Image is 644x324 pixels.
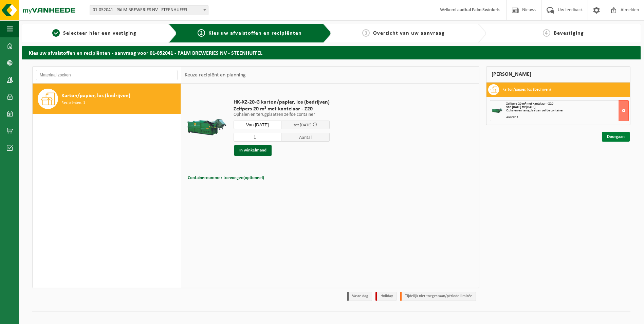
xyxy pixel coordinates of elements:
h2: Kies uw afvalstoffen en recipiënten - aanvraag voor 01-052041 - PALM BREWERIES NV - STEENHUFFEL [22,46,641,59]
strong: Laadhal Palm Swinkels [455,7,500,13]
span: Selecteer hier een vestiging [63,31,136,36]
div: [PERSON_NAME] [486,66,631,83]
span: Kies uw afvalstoffen en recipiënten [208,31,302,36]
span: Containernummer toevoegen(optioneel) [188,176,264,180]
strong: Van [DATE] tot [DATE] [506,105,535,109]
li: Vaste dag [347,292,372,301]
span: HK-XZ-20-G karton/papier, los (bedrijven) [234,99,330,106]
a: Doorgaan [602,132,630,142]
span: 1 [52,29,60,37]
span: 01-052041 - PALM BREWERIES NV - STEENHUFFEL [90,5,208,15]
span: tot [DATE] [294,123,312,127]
input: Selecteer datum [234,121,282,129]
span: 2 [198,29,205,37]
li: Holiday [375,292,397,301]
li: Tijdelijk niet toegestaan/période limitée [400,292,476,301]
span: Zelfpers 20 m³ met kantelaar - Z20 [234,106,330,112]
span: Recipiënten: 1 [61,100,85,106]
span: Karton/papier, los (bedrijven) [61,92,130,100]
h3: Karton/papier, los (bedrijven) [502,84,551,95]
button: Karton/papier, los (bedrijven) Recipiënten: 1 [33,84,181,114]
div: Aantal: 1 [506,116,629,119]
button: Containernummer toevoegen(optioneel) [187,173,265,183]
span: Zelfpers 20 m³ met kantelaar - Z20 [506,102,553,106]
div: Keuze recipiënt en planning [181,67,249,84]
span: 4 [543,29,550,37]
div: Ophalen en terugplaatsen zelfde container [506,109,629,112]
button: In winkelmand [234,145,272,156]
span: Bevestiging [554,31,584,36]
input: Materiaal zoeken [36,70,178,80]
p: Ophalen en terugplaatsen zelfde container [234,112,330,117]
span: Overzicht van uw aanvraag [373,31,445,36]
a: 1Selecteer hier een vestiging [25,29,163,37]
span: 3 [362,29,370,37]
span: Aantal [281,133,330,142]
span: 01-052041 - PALM BREWERIES NV - STEENHUFFEL [90,5,208,15]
